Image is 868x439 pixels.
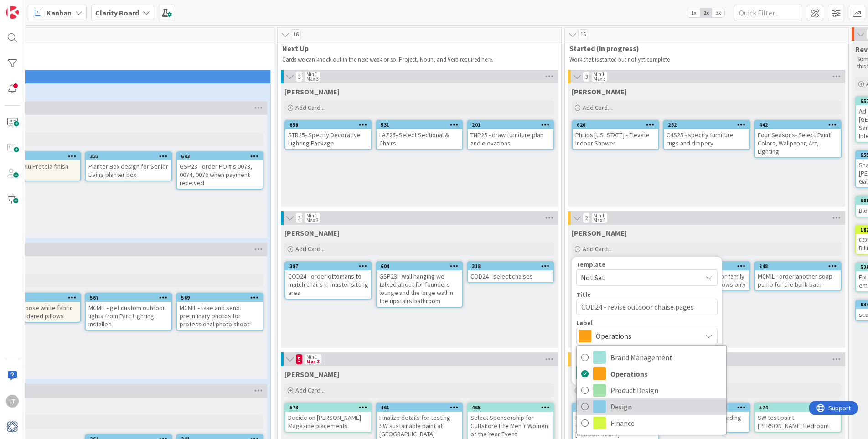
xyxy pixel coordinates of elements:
[177,294,263,302] div: 569
[577,415,726,431] a: Finance
[377,129,462,149] div: LAZ25- Select Sectional & Chairs
[755,403,841,412] div: 574
[594,213,604,218] div: Min 1
[472,263,553,269] div: 318
[86,302,171,330] div: MCMIL - get custom outdoor lights from Parc Lighting installed
[759,404,841,411] div: 574
[177,152,263,189] div: 643GSP23 - order PO #'s 0073, 0074, 0076 when payment received
[578,29,588,40] span: 15
[181,294,263,301] div: 569
[19,1,41,12] span: Support
[295,386,325,394] span: Add Card...
[295,354,303,365] span: 5
[295,103,325,112] span: Add Card...
[468,121,553,129] div: 201
[668,122,749,128] div: 252
[664,129,749,149] div: C4S25 - specify furniture rugs and drapery
[282,56,557,63] p: Cards we can knock out in the next week or so. Project, Noun, and Verb required here.
[468,270,553,282] div: COD24 - select chaises
[577,398,726,415] a: Design
[285,262,371,270] div: 387
[472,122,553,128] div: 201
[734,5,802,21] input: Quick Filter...
[687,8,700,17] span: 1x
[289,404,371,411] div: 573
[573,129,658,149] div: Philips [US_STATE] - Elevate Indoor Shower
[295,245,325,253] span: Add Card...
[285,121,371,149] div: 658STR25- Specify Decorative Lighting Package
[377,121,462,149] div: 531LAZ25- Select Sectional & Chairs
[468,129,553,149] div: TNP25 - draw furniture plan and elevations
[664,121,749,129] div: 252
[377,121,462,129] div: 531
[86,152,171,160] div: 332
[6,395,19,408] div: LT
[381,263,462,269] div: 604
[610,383,722,397] span: Product Design
[86,294,171,330] div: 567MCMIL - get custom outdoor lights from Parc Lighting installed
[285,403,371,432] div: 573Decide on [PERSON_NAME] Magazine placements
[86,160,171,181] div: Planter Box design for Senior Living planter box
[285,129,371,149] div: STR25- Specify Decorative Lighting Package
[583,103,612,112] span: Add Card...
[594,77,605,81] div: Max 3
[759,122,841,128] div: 442
[610,367,722,381] span: Operations
[181,153,263,160] div: 643
[569,44,837,53] span: Started (in progress)
[610,416,722,430] span: Finance
[576,320,593,326] span: Label
[289,122,371,128] div: 658
[306,355,317,359] div: Min 1
[573,121,658,129] div: 626
[573,403,658,412] div: 305
[577,366,726,382] a: Operations
[583,71,590,82] span: 3
[377,270,462,307] div: GSP23 - wall hanging we talked about for founders lounge and the large wall in the upstairs bathroom
[377,403,462,412] div: 461
[610,400,722,413] span: Design
[577,382,726,398] a: Product Design
[581,272,695,284] span: Not Set
[576,261,605,268] span: Template
[610,351,722,364] span: Brand Management
[295,71,303,82] span: 3
[177,302,263,330] div: MCMIL - take and send preliminary photos for professional photo shoot
[90,153,171,160] div: 332
[90,294,171,301] div: 567
[285,270,371,299] div: COD24 - order ottomans to match chairs in master sitting area
[468,262,553,270] div: 318
[377,262,462,270] div: 604
[285,262,371,299] div: 387COD24 - order ottomans to match chairs in master sitting area
[596,330,697,342] span: Operations
[755,121,841,129] div: 442
[576,299,718,315] textarea: COD24 - revise outdoor chaise pages
[576,290,591,299] label: Title
[6,420,19,433] img: avatar
[472,404,553,411] div: 465
[755,129,841,157] div: Four Seasons- Select Paint Colors, Wallpaper, Art, Lighting
[291,29,301,40] span: 16
[285,403,371,412] div: 573
[381,122,462,128] div: 531
[284,370,340,379] span: Lisa K.
[755,412,841,432] div: SW test paint [PERSON_NAME] Bedroom
[755,403,841,432] div: 574SW test paint [PERSON_NAME] Bedroom
[306,72,317,77] div: Min 1
[468,403,553,412] div: 465
[594,218,605,222] div: Max 3
[306,77,318,81] div: Max 3
[583,245,612,253] span: Add Card...
[289,263,371,269] div: 387
[377,262,462,307] div: 604GSP23 - wall hanging we talked about for founders lounge and the large wall in the upstairs ba...
[712,8,724,17] span: 3x
[755,262,841,290] div: 248MCMIL - order another soap pump for the bunk bath
[306,218,318,222] div: Max 3
[284,228,340,238] span: Lisa T.
[295,212,303,223] span: 3
[468,262,553,282] div: 318COD24 - select chaises
[573,121,658,149] div: 626Philips [US_STATE] - Elevate Indoor Shower
[177,152,263,160] div: 643
[572,87,627,96] span: Gina
[282,44,550,53] span: Next Up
